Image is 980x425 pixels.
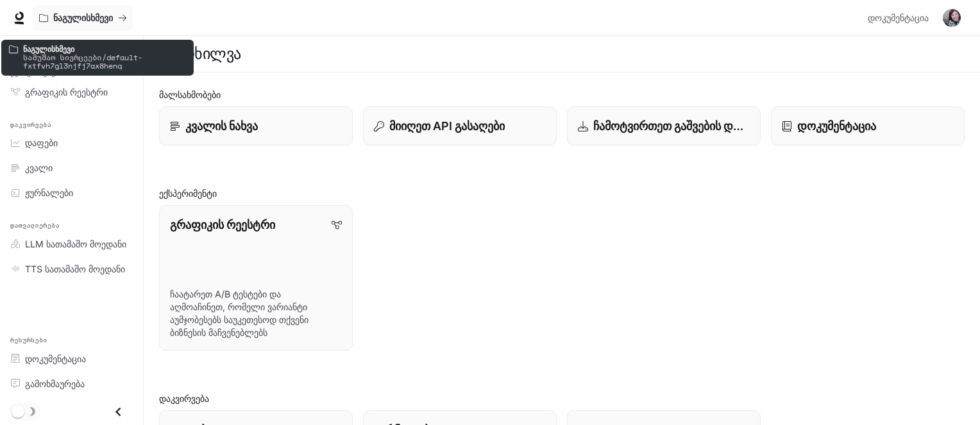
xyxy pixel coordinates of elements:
[23,52,142,71] font: სამუშაო სივრცეები/default-fxtfvh7gl3njfj7ax8henq
[10,221,60,229] font: დათვალიერება
[797,119,876,133] font: დოკუმენტაცია
[170,288,308,338] font: ჩაატარეთ A/B ტესტები და აღმოაჩინეთ, რომელი ვარიანტი აუმჯობესებს საუკეთესოდ თქვენი ბიზნესის მაჩვენ...
[33,5,133,31] button: ყველა სამუშაო სივრცე
[170,218,275,231] font: გრაფიკის რეესტრი
[25,137,58,148] font: დაფები
[159,188,217,199] font: ექსპერიმენტი
[159,89,221,100] font: მალსახმობები
[10,336,47,344] font: რესურსები
[25,87,108,97] font: გრაფიკის რეესტრი
[23,44,74,54] font: ნაგულისხმევი
[593,119,751,133] font: ჩამოტვირთეთ გაშვების დრო
[104,399,133,425] button: უჯრის დახურვა
[5,347,138,370] a: დოკუმენტაცია
[5,233,138,255] a: LLM სათამაშო მოედანი
[5,156,138,179] a: კვალი
[863,5,934,31] a: დოკუმენტაცია
[5,131,138,154] a: დაფები
[5,372,138,395] a: გამოხმაურება
[159,44,241,63] font: მიმოხილვა
[5,258,138,280] a: TTS სათამაშო მოედანი
[771,106,965,146] a: დოკუმენტაცია
[25,162,53,173] font: კვალი
[25,263,125,274] font: TTS სათამაშო მოედანი
[185,119,258,133] font: კვალის ნახვა
[159,393,209,404] font: დაკვირვება
[5,181,138,204] a: ჟურნალები
[567,106,761,146] a: ჩამოტვირთეთ გაშვების დრო
[53,12,113,23] font: ნაგულისხმევი
[939,5,965,31] button: მომხმარებლის ავატარი
[25,238,126,249] font: LLM სათამაშო მოედანი
[5,81,138,103] a: გრაფიკის რეესტრი
[943,9,961,27] img: მომხმარებლის ავატარი
[12,404,24,418] span: მუქი რეჟიმის გადართვა
[25,353,86,364] font: დოკუმენტაცია
[25,187,73,198] font: ჟურნალები
[363,106,557,146] button: მიიღეთ API გასაღები
[159,106,353,146] a: კვალის ნახვა
[25,378,85,389] font: გამოხმაურება
[868,12,929,23] font: დოკუმენტაცია
[389,119,505,133] font: მიიღეთ API გასაღები
[10,121,51,129] font: დაკვირვება
[159,205,353,351] a: გრაფიკის რეესტრიჩაატარეთ A/B ტესტები და აღმოაჩინეთ, რომელი ვარიანტი აუმჯობესებს საუკეთესოდ თქვენი...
